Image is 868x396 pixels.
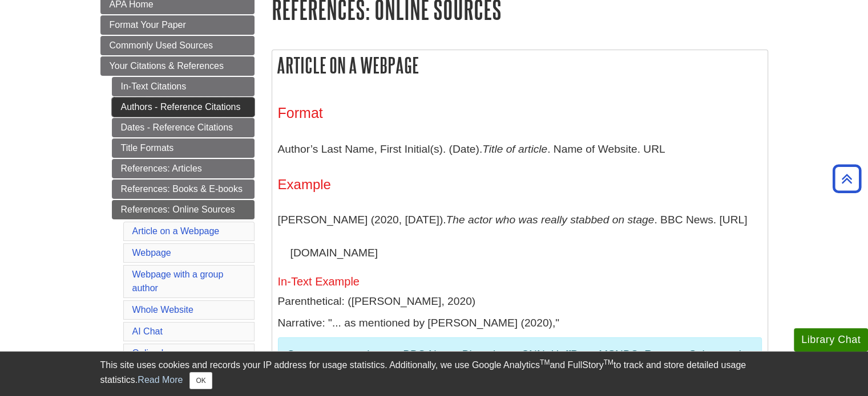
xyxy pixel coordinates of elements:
[278,203,762,269] p: [PERSON_NAME] (2020, [DATE]). . BBC News. [URL][DOMAIN_NAME]
[112,200,255,219] a: References: Online Sources
[446,214,655,226] i: The actor who was really stabbed on stage
[112,118,255,137] a: Dates - Reference Citations
[132,305,193,315] a: Whole Website
[604,358,613,366] sup: TM
[287,346,753,379] p: Common examples are BBC News, Bloomberg, CNN, HuffPost, MSNBC, Reuters, Salon, and Vox.
[100,358,768,389] div: This site uses cookies and records your IP address for usage statistics. Additionally, we use Goo...
[110,61,224,71] span: Your Citations & References
[829,171,865,186] a: Back to Top
[100,15,255,35] a: Format Your Paper
[278,177,762,192] h4: Example
[278,105,762,121] h3: Format
[112,138,255,158] a: Title Formats
[112,179,255,199] a: References: Books & E-books
[100,56,255,76] a: Your Citations & References
[112,159,255,178] a: References: Articles
[132,270,224,293] a: Webpage with a group author
[278,275,762,288] h5: In-Text Example
[540,358,550,366] sup: TM
[112,97,255,117] a: Authors - Reference Citations
[100,36,255,55] a: Commonly Used Sources
[794,328,868,352] button: Library Chat
[189,372,212,389] button: Close
[272,50,768,80] h2: Article on a Webpage
[112,77,255,96] a: In-Text Citations
[110,20,186,30] span: Format Your Paper
[132,248,171,258] a: Webpage
[132,348,187,358] a: Online Image
[482,143,547,155] i: Title of article
[110,40,213,50] span: Commonly Used Sources
[138,375,183,385] a: Read More
[132,326,163,336] a: AI Chat
[278,315,762,332] p: Narrative: "... as mentioned by [PERSON_NAME] (2020),"
[278,293,762,310] p: Parenthetical: ([PERSON_NAME], 2020)
[132,226,220,236] a: Article on a Webpage
[278,133,762,166] p: Author’s Last Name, First Initial(s). (Date). . Name of Website. URL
